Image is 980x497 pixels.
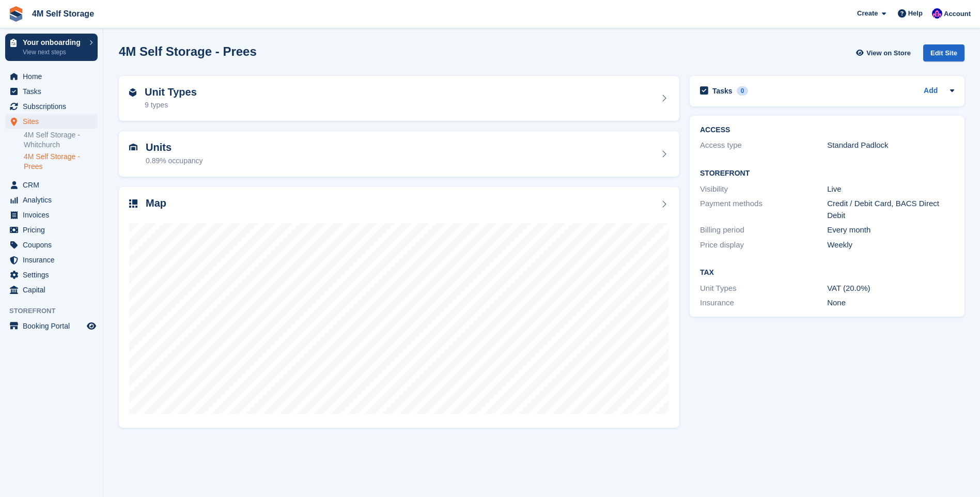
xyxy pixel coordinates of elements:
[23,319,85,333] span: Booking Portal
[827,283,954,294] div: VAT (20.0%)
[827,198,954,221] div: Credit / Debit Card, BACS Direct Debit
[23,268,85,282] span: Settings
[23,48,84,57] p: View next steps
[28,5,98,22] a: 4M Self Storage
[5,69,98,84] a: menu
[129,144,137,151] img: unit-icn-7be61d7bf1b0ce9d3e12c5938cc71ed9869f7b940bace4675aadf7bd6d80202e.svg
[700,139,827,151] div: Access type
[5,208,98,222] a: menu
[827,239,954,251] div: Weekly
[5,84,98,99] a: menu
[129,199,137,208] img: map-icn-33ee37083ee616e46c38cad1a60f524a97daa1e2b2c8c0bc3eb3415660979fc1.svg
[827,224,954,236] div: Every month
[24,152,98,172] a: 4M Self Storage - Prees
[944,9,971,19] span: Account
[9,306,103,316] span: Storefront
[854,44,915,61] a: View on Store
[712,86,733,96] h2: Tasks
[5,34,98,61] a: Your onboarding View next steps
[700,224,827,236] div: Billing period
[700,269,954,277] h2: Tax
[146,142,203,153] h2: Units
[5,238,98,252] a: menu
[23,193,85,207] span: Analytics
[908,8,923,19] span: Help
[23,84,85,99] span: Tasks
[23,238,85,252] span: Coupons
[119,76,679,121] a: Unit Types 9 types
[827,139,954,151] div: Standard Padlock
[23,223,85,237] span: Pricing
[8,6,24,22] img: stora-icon-8386f47178a22dfd0bd8f6a31ec36ba5ce8667c1dd55bd0f319d3a0aa187defe.svg
[700,283,827,294] div: Unit Types
[5,283,98,297] a: menu
[700,297,827,309] div: Insurance
[23,114,85,129] span: Sites
[119,44,257,58] h2: 4M Self Storage - Prees
[700,126,954,134] h2: ACCESS
[923,44,965,61] div: Edit Site
[866,48,911,58] span: View on Store
[85,320,98,332] a: Preview store
[24,130,98,150] a: 4M Self Storage - Whitchurch
[924,85,938,97] a: Add
[146,197,166,209] h2: Map
[932,8,942,19] img: Pete Clutton
[923,44,965,66] a: Edit Site
[145,86,197,98] h2: Unit Types
[5,253,98,267] a: menu
[5,223,98,237] a: menu
[5,268,98,282] a: menu
[5,99,98,114] a: menu
[827,183,954,195] div: Live
[129,88,136,97] img: unit-type-icn-2b2737a686de81e16bb02015468b77c625bbabd49415b5ef34ead5e3b44a266d.svg
[5,319,98,333] a: menu
[23,283,85,297] span: Capital
[700,239,827,251] div: Price display
[5,178,98,192] a: menu
[146,156,203,166] div: 0.89% occupancy
[23,178,85,192] span: CRM
[5,193,98,207] a: menu
[700,169,954,178] h2: Storefront
[119,131,679,177] a: Units 0.89% occupancy
[23,99,85,114] span: Subscriptions
[119,187,679,428] a: Map
[23,39,84,46] p: Your onboarding
[700,198,827,221] div: Payment methods
[23,69,85,84] span: Home
[145,100,197,111] div: 9 types
[5,114,98,129] a: menu
[700,183,827,195] div: Visibility
[737,86,749,96] div: 0
[23,253,85,267] span: Insurance
[23,208,85,222] span: Invoices
[857,8,878,19] span: Create
[827,297,954,309] div: None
